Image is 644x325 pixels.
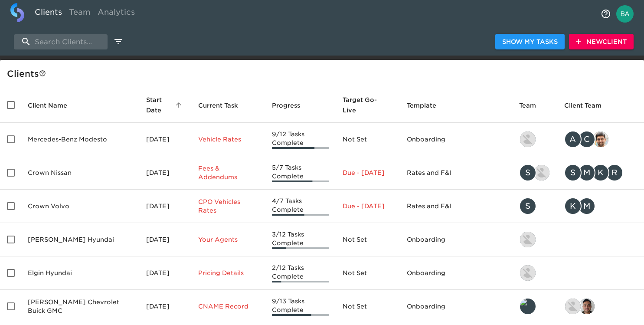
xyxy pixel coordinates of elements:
div: savannah@roadster.com, austin@roadster.com [519,164,550,181]
td: [DATE] [139,156,191,190]
div: Client s [7,67,641,81]
span: New Client [576,36,627,47]
div: K [592,164,609,181]
a: Team [65,3,94,24]
img: nikko.foster@roadster.com [565,299,581,314]
span: Progress [272,100,311,111]
td: 3/12 Tasks Complete [265,223,336,256]
svg: This is a list of all of your clients and clients shared with you [39,70,46,77]
span: Target Go-Live [343,95,392,115]
p: Your Agents [198,235,258,244]
img: Profile [616,5,634,23]
td: Not Set [336,256,399,290]
td: Onboarding [400,290,512,323]
button: notifications [595,3,616,24]
img: sai@simplemnt.com [579,299,595,314]
span: Template [407,100,448,111]
img: logo [10,3,24,22]
img: austin@roadster.com [534,165,549,181]
td: 2/12 Tasks Complete [265,256,336,290]
span: Team [519,100,547,111]
td: [DATE] [139,223,191,256]
img: kevin.lo@roadster.com [520,131,536,147]
div: angelique.nurse@roadster.com, clayton.mandel@roadster.com, sandeep@simplemnt.com [564,131,637,148]
div: S [519,197,536,215]
td: Crown Volvo [21,190,139,223]
span: Client Name [28,100,78,111]
td: Mercedes-Benz Modesto [21,123,139,156]
div: kevin.lo@roadster.com [519,264,550,282]
div: kwilson@crowncars.com, mcooley@crowncars.com [564,197,637,215]
td: Not Set [336,290,399,323]
div: R [606,164,623,181]
p: CNAME Record [198,302,258,311]
td: Rates and F&I [400,190,512,223]
td: Onboarding [400,223,512,256]
td: Crown Nissan [21,156,139,190]
td: Not Set [336,223,399,256]
td: [DATE] [139,190,191,223]
button: NewClient [569,34,634,50]
span: Start Date [146,95,184,115]
img: kevin.lo@roadster.com [520,232,536,247]
div: leland@roadster.com [519,298,550,315]
a: Clients [31,3,65,24]
p: Fees & Addendums [198,164,258,181]
td: Not Set [336,123,399,156]
td: [DATE] [139,123,191,156]
span: Client Team [564,100,613,111]
td: [DATE] [139,256,191,290]
p: CPO Vehicles Rates [198,197,258,215]
div: S [519,164,536,181]
div: kevin.lo@roadster.com [519,231,550,248]
td: [PERSON_NAME] Hyundai [21,223,139,256]
div: S [564,164,582,181]
td: 9/12 Tasks Complete [265,123,336,156]
p: Vehicle Rates [198,135,258,144]
div: M [578,164,595,181]
img: sandeep@simplemnt.com [593,131,608,147]
p: Pricing Details [198,269,258,277]
img: leland@roadster.com [520,299,536,314]
span: Current Task [198,100,249,111]
p: Due - [DATE] [343,202,392,210]
img: kevin.lo@roadster.com [520,265,536,281]
div: nikko.foster@roadster.com, sai@simplemnt.com [564,298,637,315]
button: edit [111,34,126,49]
div: M [578,197,595,215]
input: search [14,34,108,49]
div: A [564,131,582,148]
div: C [578,131,595,148]
td: 4/7 Tasks Complete [265,190,336,223]
div: sparent@crowncars.com, mcooley@crowncars.com, kwilson@crowncars.com, rrobins@crowncars.com [564,164,637,181]
td: 5/7 Tasks Complete [265,156,336,190]
a: Analytics [94,3,138,24]
div: kevin.lo@roadster.com [519,131,550,148]
span: Calculated based on the start date and the duration of all Tasks contained in this Hub. [343,95,381,115]
td: [DATE] [139,290,191,323]
p: Due - [DATE] [343,168,392,177]
div: K [564,197,582,215]
span: This is the next Task in this Hub that should be completed [198,100,238,111]
button: Show My Tasks [495,34,565,50]
td: Rates and F&I [400,156,512,190]
td: Onboarding [400,256,512,290]
div: savannah@roadster.com [519,197,550,215]
td: [PERSON_NAME] Chevrolet Buick GMC [21,290,139,323]
td: 9/13 Tasks Complete [265,290,336,323]
td: Elgin Hyundai [21,256,139,290]
td: Onboarding [400,123,512,156]
span: Show My Tasks [502,36,558,47]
